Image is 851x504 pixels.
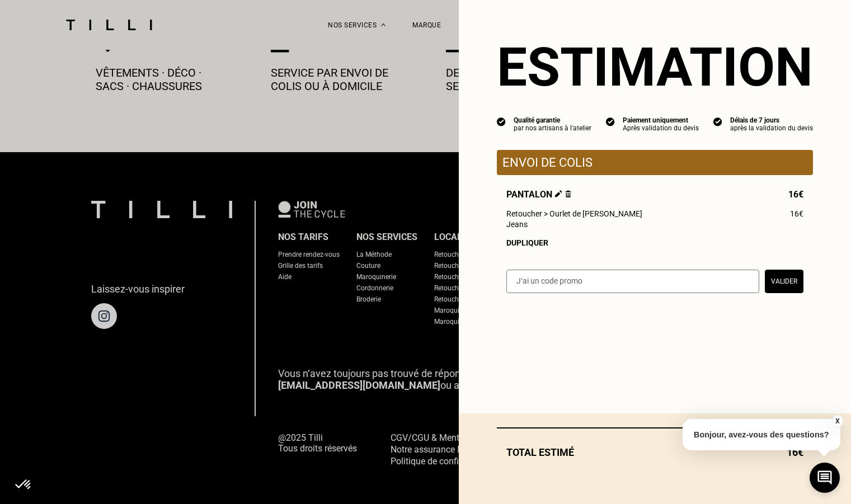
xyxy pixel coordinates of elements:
[683,419,840,450] p: Bonjour, avez-vous des questions?
[514,116,591,124] div: Qualité garantie
[555,190,562,197] img: Éditer
[831,415,843,427] button: X
[788,189,803,200] span: 16€
[730,124,813,132] div: après la validation du devis
[623,124,699,132] div: Après validation du devis
[623,116,699,124] div: Paiement uniquement
[713,116,722,126] img: icon list info
[506,238,803,247] div: Dupliquer
[506,209,642,218] span: Retoucher > Ourlet de [PERSON_NAME]
[606,116,615,126] img: icon list info
[514,124,591,132] div: par nos artisans à l'atelier
[765,270,803,293] button: Valider
[730,116,813,124] div: Délais de 7 jours
[497,446,813,458] div: Total estimé
[502,156,807,169] p: Envoi de colis
[565,190,571,197] img: Supprimer
[506,220,528,229] span: Jeans
[506,270,759,293] input: J‘ai un code promo
[497,36,813,98] section: Estimation
[790,209,803,218] span: 16€
[497,116,506,126] img: icon list info
[506,189,571,200] span: Pantalon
